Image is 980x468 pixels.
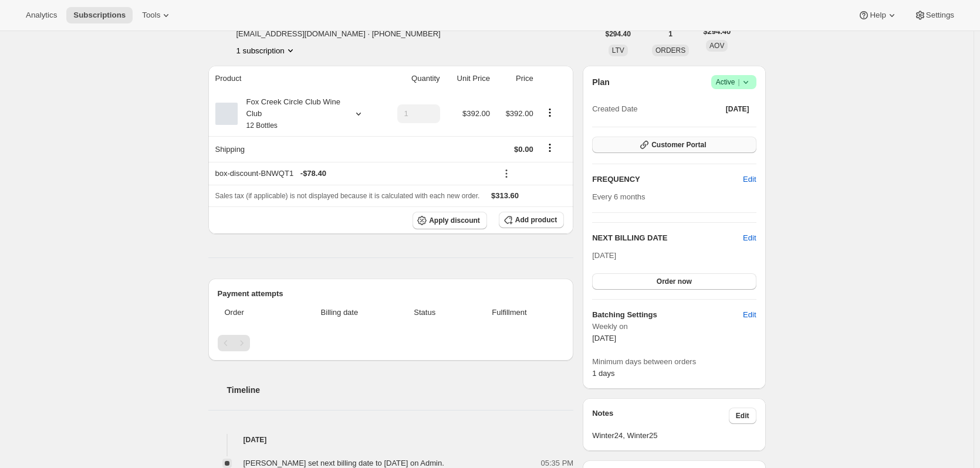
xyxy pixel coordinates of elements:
[73,11,126,20] span: Subscriptions
[655,46,685,55] span: ORDERS
[716,76,752,88] span: Active
[462,109,490,118] span: $392.00
[599,26,638,42] button: $294.40
[729,408,756,424] button: Edit
[208,434,574,446] h4: [DATE]
[592,103,637,115] span: Created Date
[246,121,278,130] small: 12 Bottles
[395,307,455,318] span: Status
[870,11,886,20] span: Help
[668,29,673,39] span: 1
[592,192,645,201] span: Every 6 months
[657,277,692,286] span: Order now
[135,7,179,23] button: Tools
[592,369,614,378] span: 1 days
[592,430,756,442] span: Winter24, Winter25
[592,232,743,244] h2: NEXT BILLING DATE
[736,306,763,324] button: Edit
[218,288,565,300] h2: Payment attempts
[703,26,731,38] span: $294.40
[719,101,756,117] button: [DATE]
[592,309,743,321] h6: Batching Settings
[491,191,519,200] span: $313.60
[444,66,494,91] th: Unit Price
[592,174,743,185] h2: FREQUENCY
[743,309,756,321] span: Edit
[26,11,57,20] span: Analytics
[736,411,749,420] span: Edit
[743,232,756,244] button: Edit
[462,307,557,318] span: Fulfillment
[592,273,756,290] button: Order now
[592,76,610,88] h2: Plan
[709,42,724,50] span: AOV
[592,408,729,424] h3: Notes
[244,459,444,467] span: [PERSON_NAME] set next billing date to [DATE] on Admin.
[726,104,749,114] span: [DATE]
[66,7,133,23] button: Subscriptions
[236,28,451,40] span: [EMAIL_ADDRESS][DOMAIN_NAME] · [PHONE_NUMBER]
[738,77,739,87] span: |
[540,141,559,154] button: Shipping actions
[592,137,756,153] button: Customer Portal
[540,106,559,119] button: Product actions
[651,140,706,150] span: Customer Portal
[300,168,326,179] span: - $78.40
[612,46,624,55] span: LTV
[592,251,616,260] span: [DATE]
[218,300,288,325] th: Order
[238,96,343,131] div: Fox Creek Circle Club Wine Club
[227,384,574,396] h2: Timeline
[236,45,296,56] button: Product actions
[661,26,680,42] button: 1
[291,307,388,318] span: Billing date
[208,136,381,162] th: Shipping
[515,215,557,225] span: Add product
[606,29,631,39] span: $294.40
[19,7,64,23] button: Analytics
[494,66,537,91] th: Price
[592,321,756,333] span: Weekly on
[736,170,763,189] button: Edit
[381,66,443,91] th: Quantity
[208,66,381,91] th: Product
[851,7,904,23] button: Help
[215,168,490,179] div: box-discount-BNWQT1
[499,212,564,228] button: Add product
[907,7,961,23] button: Settings
[592,356,756,368] span: Minimum days between orders
[514,145,533,154] span: $0.00
[926,11,954,20] span: Settings
[743,174,756,185] span: Edit
[142,11,160,20] span: Tools
[429,216,480,225] span: Apply discount
[413,212,487,229] button: Apply discount
[592,334,616,342] span: [DATE]
[506,109,533,118] span: $392.00
[218,335,565,351] nav: Pagination
[215,192,480,200] span: Sales tax (if applicable) is not displayed because it is calculated with each new order.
